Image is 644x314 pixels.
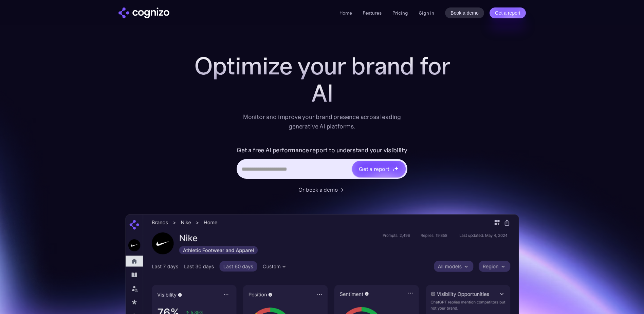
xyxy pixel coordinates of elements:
[490,7,526,18] a: Get a report
[237,145,407,182] form: Hero URL Input Form
[118,7,169,18] img: cognizo logo
[298,186,338,194] div: Or book a demo
[394,166,399,171] img: star
[392,167,393,168] img: star
[419,9,434,17] a: Sign in
[186,80,458,107] div: AI
[359,165,389,173] div: Get a report
[445,7,484,18] a: Book a demo
[392,169,395,171] img: star
[363,10,382,16] a: Features
[392,10,408,16] a: Pricing
[298,186,346,194] a: Or book a demo
[239,112,406,131] div: Monitor and improve your brand presence across leading generative AI platforms.
[351,160,406,178] a: Get a reportstarstarstar
[237,145,407,156] label: Get a free AI performance report to understand your visibility
[186,52,458,80] h1: Optimize your brand for
[118,7,169,18] a: home
[339,10,352,16] a: Home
